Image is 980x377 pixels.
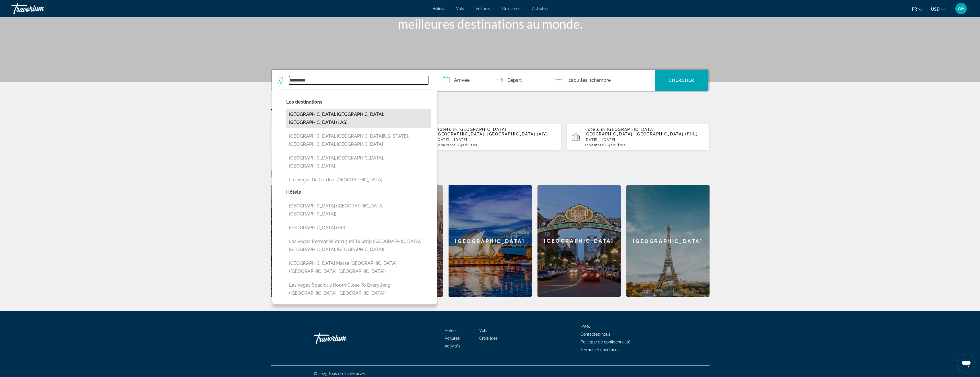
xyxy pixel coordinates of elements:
a: Travorium [314,330,371,347]
span: Chambre [591,77,611,83]
button: Check in and out dates [437,70,549,91]
a: Contactez-nous [580,332,610,337]
button: Las Vegas Spacious Room Close To Everything ([GEOGRAPHIC_DATA], [GEOGRAPHIC_DATA]) [286,280,431,299]
span: AB [958,6,965,11]
button: Hotels in [GEOGRAPHIC_DATA], [GEOGRAPHIC_DATA], [GEOGRAPHIC_DATA] (PHL)[DATE] - [DATE]1Chambre4Ad... [567,124,710,151]
span: [GEOGRAPHIC_DATA], [GEOGRAPHIC_DATA], [GEOGRAPHIC_DATA] (AIY) [436,127,548,136]
a: Activités [532,6,548,11]
button: Las Vegas Retreat w Yard 5 Mi to Strip ([GEOGRAPHIC_DATA], [GEOGRAPHIC_DATA], [GEOGRAPHIC_DATA]) [286,236,431,255]
span: fr [912,7,917,11]
span: 4 [460,143,478,147]
a: Travorium [11,1,69,16]
span: Chambre [438,143,456,147]
span: 1 [585,143,604,147]
span: Adultes [571,77,587,83]
a: Voitures [445,336,460,341]
a: Vols [456,6,464,11]
p: [DATE] - [DATE] [585,138,705,142]
span: Hotels in [585,127,605,132]
a: Hôtels [445,328,457,333]
a: [GEOGRAPHIC_DATA] [449,185,532,297]
p: Hôtels [286,188,431,196]
div: Search widget [272,70,708,91]
button: Hotels in [GEOGRAPHIC_DATA], [GEOGRAPHIC_DATA], [GEOGRAPHIC_DATA] (AIY)[DATE] - [DATE]1Chambre4Ad... [419,124,561,151]
a: Croisières [479,336,498,341]
span: Adultes [462,143,478,147]
a: [GEOGRAPHIC_DATA] [271,185,354,297]
a: Activités [445,344,460,348]
a: Termes et conditions [580,347,619,352]
a: [GEOGRAPHIC_DATA] [537,185,621,297]
a: [GEOGRAPHIC_DATA] [626,185,710,297]
a: FAQs [580,324,590,329]
span: [GEOGRAPHIC_DATA], [GEOGRAPHIC_DATA], [GEOGRAPHIC_DATA] (PHL) [585,127,698,136]
button: [GEOGRAPHIC_DATA] (BR) [286,222,431,233]
button: Change language [912,5,922,13]
button: Travelers: 2 adults, 0 children [549,70,655,91]
h2: Destinations en vedette [271,168,710,179]
a: Hôtels [432,6,445,11]
iframe: Bouton de lancement de la fenêtre de messagerie [957,354,975,372]
button: [GEOGRAPHIC_DATA] ([GEOGRAPHIC_DATA], [GEOGRAPHIC_DATA]) [286,201,431,219]
span: Adultes [611,143,626,147]
button: [GEOGRAPHIC_DATA], [GEOGRAPHIC_DATA], [GEOGRAPHIC_DATA] [286,153,431,172]
p: Your Recent Searches [271,106,710,118]
span: 1 [436,143,456,147]
button: Las Vegas De Cardeo, [GEOGRAPHIC_DATA] [286,174,431,185]
span: © 2025 Tous droits réservés. [314,371,367,376]
a: Croisières [502,6,521,11]
button: [GEOGRAPHIC_DATA] Marsa [GEOGRAPHIC_DATA] ([GEOGRAPHIC_DATA], [GEOGRAPHIC_DATA]) [286,258,431,277]
a: Politique de confidentialité [580,340,630,344]
span: 4 [608,143,626,147]
button: [GEOGRAPHIC_DATA], [GEOGRAPHIC_DATA][US_STATE], [GEOGRAPHIC_DATA], [GEOGRAPHIC_DATA] [286,131,431,150]
button: [GEOGRAPHIC_DATA], [GEOGRAPHIC_DATA], [GEOGRAPHIC_DATA] (LAS) [286,109,431,128]
span: , 1 [587,76,611,84]
p: Les destinations [286,98,431,106]
p: [DATE] - [DATE] [436,138,557,142]
a: Voitures [476,6,491,11]
a: Vols [479,328,487,333]
button: Change currency [931,5,945,13]
span: USD [931,7,940,11]
span: 2 [568,76,587,84]
span: Hotels in [436,127,457,132]
button: User Menu [954,3,969,15]
button: Chercher [655,70,708,91]
button: Hotels in [GEOGRAPHIC_DATA], [GEOGRAPHIC_DATA], [GEOGRAPHIC_DATA] (AIY)[DATE] - [DATE]1Chambre4Ad... [271,124,413,151]
span: Chercher [669,78,695,83]
span: Chambre [587,143,604,147]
